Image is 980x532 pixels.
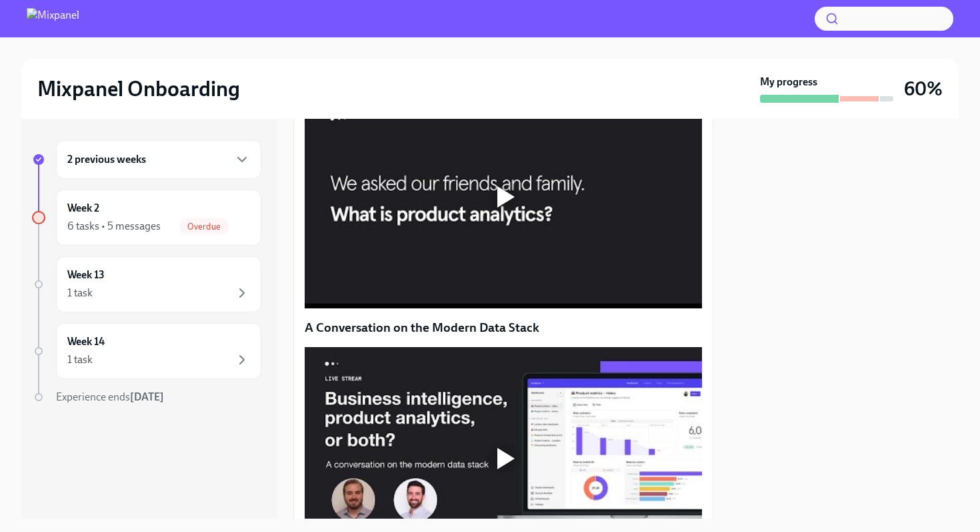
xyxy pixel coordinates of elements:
h6: Week 2 [67,201,99,216]
span: Experience ends [56,390,164,403]
span: Overdue [179,222,229,232]
a: Week 26 tasks • 5 messagesOverdue [32,190,261,246]
a: Week 141 task [32,323,261,379]
h3: 60% [904,77,943,101]
h2: Mixpanel Onboarding [37,75,240,102]
div: 6 tasks • 5 messages [67,219,161,234]
strong: [DATE] [130,390,164,403]
strong: My progress [760,75,817,89]
p: A Conversation on the Modern Data Stack [305,319,702,336]
h6: 2 previous weeks [67,152,146,167]
a: Week 131 task [32,256,261,312]
img: Mixpanel [27,8,79,29]
div: 1 task [67,286,93,300]
div: 2 previous weeks [56,140,261,179]
div: 1 task [67,352,93,367]
h6: Week 13 [67,268,105,282]
h6: Week 14 [67,334,105,349]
